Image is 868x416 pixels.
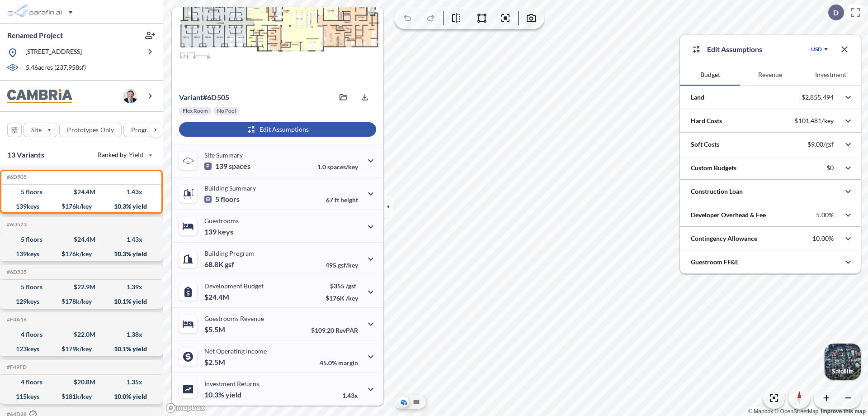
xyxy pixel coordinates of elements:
p: $101,481/key [794,117,834,125]
button: Investment [801,64,861,86]
span: /gsf [346,282,356,290]
p: 68.8K [204,260,234,269]
button: Program [123,123,172,137]
span: yield [226,390,241,399]
p: 1.0 [317,163,358,171]
span: keys [218,227,233,236]
p: $2.5M [204,358,226,367]
p: Developer Overhead & Fee [691,210,766,220]
img: Switcher Image [825,344,861,380]
span: floors [221,195,240,204]
button: Ranked by Yield [90,148,158,162]
p: # 6d505 [179,93,229,102]
span: gsf/key [338,261,358,269]
p: Construction Loan [691,187,743,196]
p: $0 [826,164,834,172]
p: $24.4M [204,292,231,301]
p: Site Summary [204,151,243,159]
h5: Click to copy the code [5,316,27,323]
p: 139 [204,227,233,236]
p: 1.43x [342,392,358,399]
p: Building Program [204,249,254,257]
p: $2,855,494 [802,93,834,101]
p: No Pool [217,107,236,115]
button: Edit Assumptions [179,122,376,137]
p: 139 [204,162,250,171]
p: Land [691,93,704,102]
p: 5.00% [816,211,834,219]
a: Mapbox homepage [165,403,205,413]
p: $9.00/gsf [807,140,834,148]
p: Flex Room [183,107,208,115]
button: Site [24,123,57,137]
span: /key [346,294,358,302]
p: 495 [325,261,358,269]
p: Hard Costs [691,116,722,125]
img: BrandImage [7,89,72,103]
span: spaces [229,162,250,171]
p: Program [131,125,156,134]
p: Site [31,125,42,134]
p: Custom Budgets [691,163,736,172]
span: RevPAR [335,326,358,334]
p: Satellite [832,368,854,375]
p: Net Operating Income [204,347,267,355]
span: Variant [179,93,203,101]
button: Aerial View [398,397,409,407]
span: spaces/key [327,163,358,171]
p: $176K [325,294,358,302]
h5: Click to copy the code [5,221,27,228]
p: 5 [204,195,240,204]
p: Building Summary [204,184,256,192]
p: Edit Assumptions [707,44,762,55]
a: Improve this map [821,408,866,415]
button: Revenue [740,64,800,86]
a: OpenStreetMap [774,408,818,415]
p: Development Budget [204,282,264,290]
p: 13 Variants [7,149,44,160]
span: ft [335,196,339,204]
img: user logo [123,89,137,103]
p: Contingency Allowance [691,234,757,243]
span: margin [338,359,358,367]
p: $5.5M [204,325,226,334]
p: Guestrooms [204,217,239,225]
p: $355 [325,282,358,290]
span: Yield [129,150,144,159]
p: 10.00% [812,234,834,243]
button: Prototypes Only [59,123,122,137]
span: gsf [225,260,234,269]
button: Site Plan [411,397,422,407]
h5: Click to copy the code [5,364,27,370]
button: Budget [680,64,740,86]
h5: Click to copy the code [5,174,27,180]
p: Guestrooms Revenue [204,315,264,322]
p: $109.20 [311,326,358,334]
p: Renamed Project [7,30,63,40]
p: 67 [326,196,358,204]
button: Switcher ImageSatellite [825,344,861,380]
p: Investment Returns [204,380,259,387]
p: Soft Costs [691,140,719,149]
p: Guestroom FF&E [691,258,739,267]
p: 5.46 acres ( 237,958 sf) [26,63,86,73]
p: [STREET_ADDRESS] [25,47,82,58]
a: Mapbox [748,408,773,415]
p: Prototypes Only [67,125,114,134]
div: USD [811,46,822,53]
p: D [833,9,839,17]
span: height [340,196,358,204]
h5: Click to copy the code [5,269,27,275]
p: 45.0% [320,359,358,367]
p: 10.3% [204,390,241,399]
